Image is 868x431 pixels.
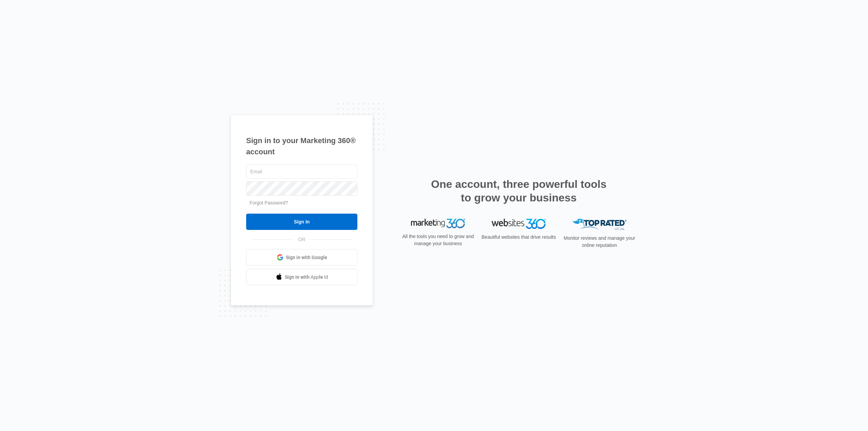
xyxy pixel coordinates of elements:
[429,177,609,204] h2: One account, three powerful tools to grow your business
[285,274,328,281] span: Sign in with Apple Id
[246,135,357,157] h1: Sign in to your Marketing 360® account
[400,233,476,247] p: All the tools you need to grow and manage your business
[246,214,357,230] input: Sign In
[246,164,357,179] input: Email
[411,219,465,228] img: Marketing 360
[492,219,546,229] img: Websites 360
[561,235,637,249] p: Monitor reviews and manage your online reputation
[294,236,310,243] span: OR
[286,254,327,261] span: Sign in with Google
[572,219,627,230] img: Top Rated Local
[246,249,357,266] a: Sign in with Google
[250,200,288,205] a: Forgot Password?
[481,234,557,241] p: Beautiful websites that drive results
[246,269,357,285] a: Sign in with Apple Id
